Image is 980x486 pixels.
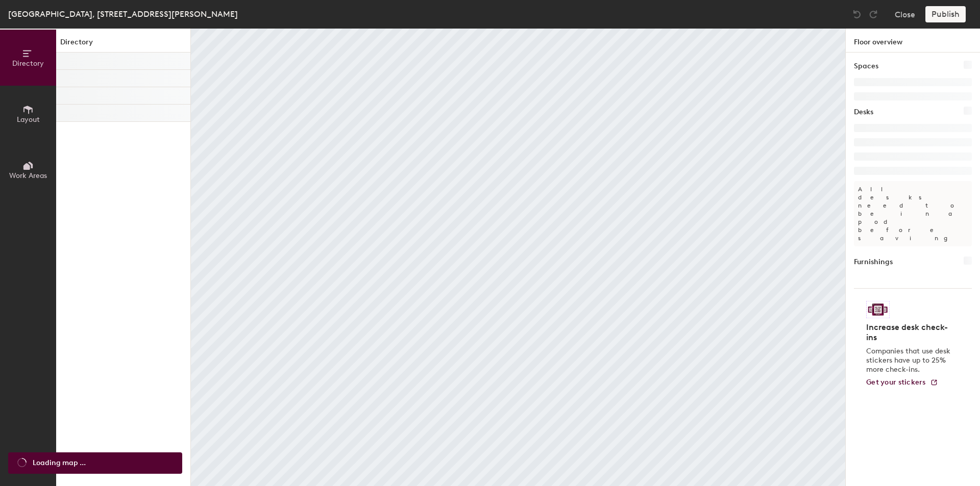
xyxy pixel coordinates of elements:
button: Close [895,6,915,22]
h1: Directory [56,37,190,53]
p: Companies that use desk stickers have up to 25% more check-ins. [866,347,953,374]
h4: Increase desk check-ins [866,322,953,343]
p: All desks need to be in a pod before saving [854,181,972,246]
img: Redo [868,9,878,19]
span: Directory [12,59,44,68]
img: Undo [852,9,862,19]
span: Layout [17,115,40,124]
h1: Furnishings [854,257,893,268]
span: Loading map ... [33,457,86,469]
h1: Floor overview [846,29,980,53]
a: Get your stickers [866,378,938,387]
canvas: Map [191,29,845,486]
h1: Desks [854,107,873,118]
h1: Spaces [854,61,878,72]
div: [GEOGRAPHIC_DATA], [STREET_ADDRESS][PERSON_NAME] [8,8,238,20]
span: Get your stickers [866,378,926,387]
span: Work Areas [9,171,47,180]
img: Sticker logo [866,301,890,318]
